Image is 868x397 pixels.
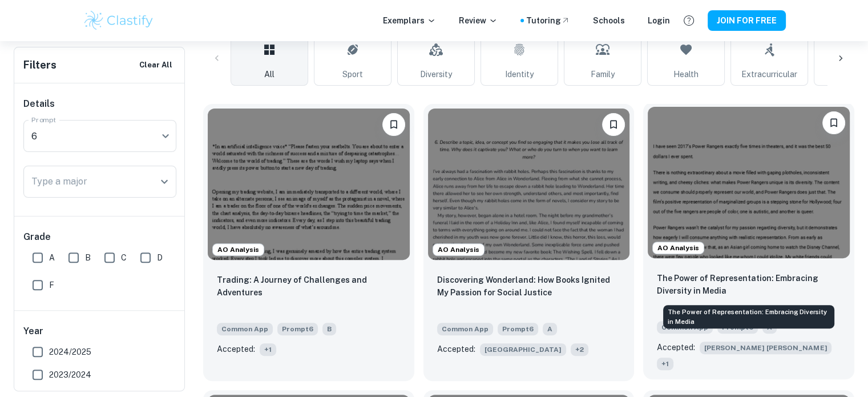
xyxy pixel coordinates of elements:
label: Prompt [31,115,56,125]
span: + 2 [571,343,588,356]
button: Open [156,174,172,190]
span: AO Analysis [653,243,704,253]
p: Review [459,14,498,27]
span: Common App [217,323,273,335]
span: A [49,251,55,264]
button: JOIN FOR FREE [708,10,786,31]
img: Clastify logo [83,9,155,32]
h6: Year [23,324,176,338]
p: Trading: A Journey of Challenges and Adventures [217,274,401,299]
h6: Grade [23,230,176,244]
button: Please log in to bookmark exemplars [602,113,625,136]
a: AO AnalysisPlease log in to bookmark exemplarsDiscovering Wonderland: How Books Ignited My Passio... [423,104,635,381]
a: Schools [593,14,625,27]
a: AO AnalysisPlease log in to bookmark exemplarsTrading: A Journey of Challenges and AdventuresComm... [203,104,414,381]
span: + 1 [657,358,673,370]
span: Extracurricular [741,68,797,81]
div: The Power of Representation: Embracing Diversity in Media [663,305,834,328]
p: Accepted: [657,341,695,354]
span: AO Analysis [213,244,264,255]
p: The Power of Representation: Embracing Diversity in Media [657,272,841,297]
span: B [322,323,336,335]
p: Exemplars [383,14,436,27]
span: D [157,251,163,264]
span: B [85,251,91,264]
span: Common App [657,321,713,334]
p: Discovering Wonderland: How Books Ignited My Passion for Social Justice [437,274,621,299]
span: C [121,251,127,264]
button: Clear All [136,57,175,74]
span: AO Analysis [433,244,484,255]
span: Sport [342,68,363,81]
span: Family [591,68,615,81]
div: 6 [23,120,168,152]
span: [GEOGRAPHIC_DATA] [480,343,566,356]
span: A [543,323,557,335]
button: Please log in to bookmark exemplars [382,113,405,136]
button: Help and Feedback [679,11,699,30]
a: AO AnalysisPlease log in to bookmark exemplarsThe Power of Representation: Embracing Diversity in... [643,104,854,381]
a: Tutoring [526,14,570,27]
span: Prompt 6 [498,323,538,335]
p: Accepted: [217,343,255,355]
span: Diversity [420,68,452,81]
span: + 1 [260,343,276,356]
h6: Filters [23,57,56,73]
span: All [264,68,274,81]
span: [PERSON_NAME] [PERSON_NAME] [700,342,831,354]
a: Login [648,14,670,27]
img: undefined Common App example thumbnail: Discovering Wonderland: How Books Ignite [428,109,630,260]
p: Accepted: [437,343,475,355]
span: F [49,279,54,291]
span: Prompt 6 [277,323,318,335]
button: Please log in to bookmark exemplars [822,111,845,134]
span: Identity [505,68,534,81]
span: 2024/2025 [49,346,91,358]
img: undefined Common App example thumbnail: The Power of Representation: Embracing D [648,107,850,258]
img: undefined Common App example thumbnail: Trading: A Journey of Challenges and Adv [208,109,410,260]
h6: Details [23,97,176,111]
span: Common App [437,323,493,335]
span: Health [673,68,699,81]
span: 2023/2024 [49,368,91,381]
